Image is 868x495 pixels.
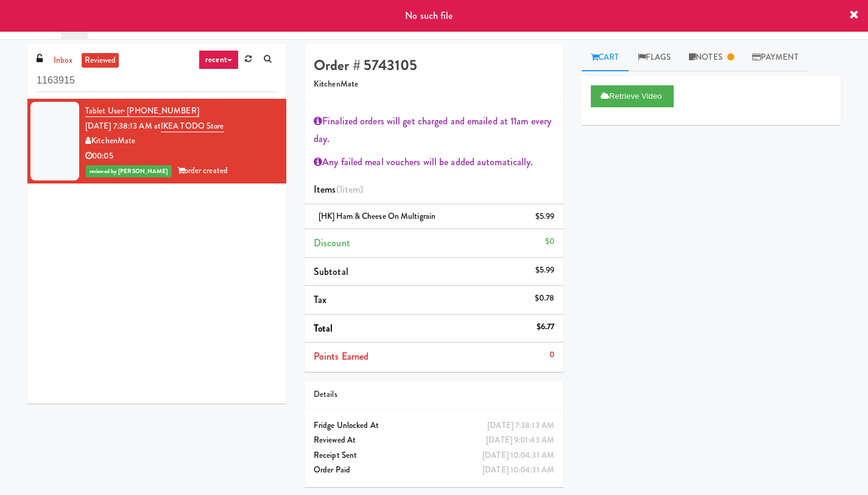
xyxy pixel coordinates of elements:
div: KitchenMate [85,134,277,149]
span: Points Earned [314,349,369,363]
li: Tablet User· [PHONE_NUMBER][DATE] 7:38:13 AM atIKEA TODO StoreKitchenMate00:05reviewed by [PERSON... [27,99,286,183]
div: [DATE] 10:04:31 AM [482,448,554,463]
a: recent [199,50,239,69]
input: Search vision orders [37,69,277,92]
span: order created [177,165,228,176]
span: Discount [314,236,350,250]
span: Total [314,321,333,335]
div: [DATE] 9:01:43 AM [486,433,554,448]
a: Cart [582,44,629,71]
a: Flags [629,44,680,71]
div: [DATE] 7:38:13 AM [487,418,554,433]
div: 0 [549,347,554,363]
a: reviewed [82,53,119,68]
a: Notes [680,44,743,71]
div: $0 [545,234,554,249]
span: (1 ) [336,182,364,196]
div: Details [314,387,554,402]
span: Items [314,182,363,196]
div: Order Paid [314,463,554,478]
div: 00:05 [85,149,277,164]
a: IKEA TODO Store [161,120,224,132]
div: Receipt Sent [314,448,554,463]
div: Reviewed At [314,433,554,448]
span: Subtotal [314,265,348,279]
div: Any failed meal vouchers will be added automatically. [314,153,554,171]
a: Payment [743,44,808,71]
span: · [PHONE_NUMBER] [123,105,199,116]
div: $5.99 [535,263,555,278]
span: reviewed by [PERSON_NAME] [86,165,172,177]
span: Tax [314,293,326,307]
a: Tablet User· [PHONE_NUMBER] [85,105,199,117]
div: [DATE] 10:04:31 AM [482,463,554,478]
ng-pluralize: item [342,182,360,196]
div: $0.78 [535,291,555,306]
span: No such file [405,9,453,23]
a: inbox [51,53,76,68]
div: Fridge Unlocked At [314,418,554,433]
h4: Order # 5743105 [314,57,554,73]
span: [DATE] 7:38:13 AM at [85,120,161,132]
div: $6.77 [537,319,555,335]
h5: KitchenMate [314,80,554,89]
span: [HK] Ham & Cheese on Multigrain [319,210,436,222]
div: Finalized orders will get charged and emailed at 11am every day. [314,112,554,148]
div: $5.99 [535,209,555,224]
button: Retrieve Video [591,85,674,107]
